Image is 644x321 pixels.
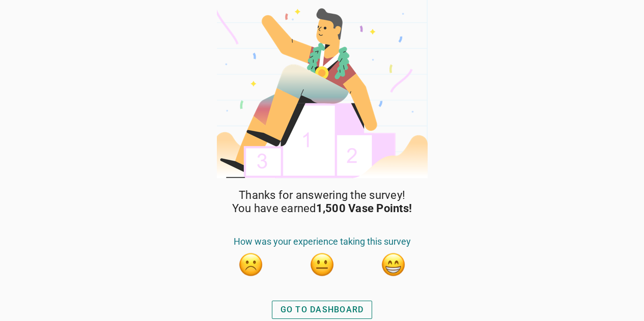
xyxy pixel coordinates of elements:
[215,236,429,252] div: How was your experience taking this survey
[239,189,405,202] span: Thanks for answering the survey!
[232,202,412,215] span: You have earned
[272,301,373,319] button: GO TO DASHBOARD
[316,202,412,215] strong: 1,500 Vase Points!
[281,304,364,316] div: GO TO DASHBOARD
